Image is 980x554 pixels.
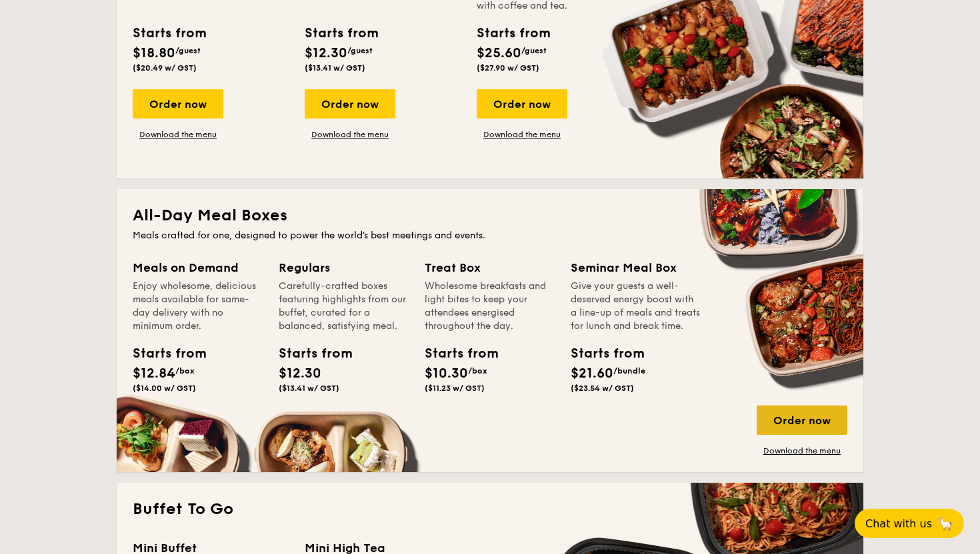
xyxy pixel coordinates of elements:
[425,280,555,333] div: Wholesome breakfasts and light bites to keep your attendees energised throughout the day.
[347,46,373,55] span: /guest
[613,366,645,376] span: /bundle
[571,258,701,277] div: Seminar Meal Box
[133,45,175,61] span: $18.80
[477,63,539,73] span: ($27.90 w/ GST)
[175,46,201,55] span: /guest
[279,280,409,333] div: Carefully-crafted boxes featuring highlights from our buffet, curated for a balanced, satisfying ...
[279,344,339,364] div: Starts from
[133,366,175,382] span: $12.84
[133,229,847,242] div: Meals crafted for one, designed to power the world's best meetings and events.
[571,384,634,393] span: ($23.54 w/ GST)
[468,366,487,376] span: /box
[305,45,347,61] span: $12.30
[571,344,631,364] div: Starts from
[865,517,932,530] span: Chat with us
[305,89,395,119] div: Order now
[855,509,964,538] button: Chat with us🦙
[425,258,555,277] div: Treat Box
[305,129,395,140] a: Download the menu
[133,89,223,119] div: Order now
[937,516,953,531] span: 🦙
[425,366,468,382] span: $10.30
[305,63,365,73] span: ($13.41 w/ GST)
[305,23,377,43] div: Starts from
[521,46,547,55] span: /guest
[133,280,263,333] div: Enjoy wholesome, delicious meals available for same-day delivery with no minimum order.
[133,63,197,73] span: ($20.49 w/ GST)
[477,45,521,61] span: $25.60
[279,384,339,393] span: ($13.41 w/ GST)
[425,384,485,393] span: ($11.23 w/ GST)
[477,89,567,119] div: Order now
[175,366,195,376] span: /box
[133,258,263,277] div: Meals on Demand
[133,205,847,226] h2: All-Day Meal Boxes
[757,406,847,435] div: Order now
[477,129,567,140] a: Download the menu
[133,384,196,393] span: ($14.00 w/ GST)
[477,23,549,43] div: Starts from
[425,344,485,364] div: Starts from
[571,366,613,382] span: $21.60
[757,445,847,456] a: Download the menu
[571,280,701,333] div: Give your guests a well-deserved energy boost with a line-up of meals and treats for lunch and br...
[133,344,193,364] div: Starts from
[133,23,205,43] div: Starts from
[133,129,223,140] a: Download the menu
[279,258,409,277] div: Regulars
[133,499,847,520] h2: Buffet To Go
[279,366,321,382] span: $12.30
